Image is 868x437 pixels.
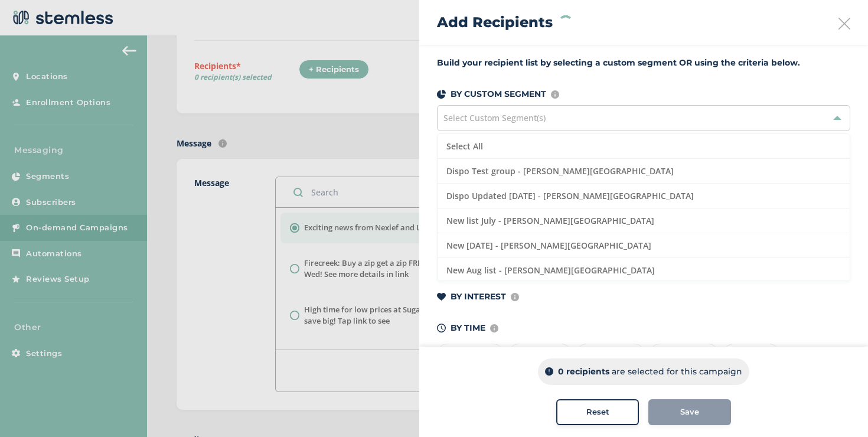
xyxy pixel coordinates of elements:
[438,233,850,258] li: New [DATE] - [PERSON_NAME][GEOGRAPHIC_DATA]
[443,112,546,123] span: Select Custom Segment(s)
[586,406,609,418] span: Reset
[558,366,609,378] p: 0 recipients
[545,368,553,376] img: icon-info-dark-48f6c5f3.svg
[437,90,446,99] img: icon-segments-dark-074adb27.svg
[437,324,446,332] img: icon-time-dark-e6b1183b.svg
[437,12,553,33] h2: Add Recipients
[551,90,559,99] img: icon-info-236977d2.svg
[437,57,850,69] label: Build your recipient list by selecting a custom segment OR using the criteria below.
[438,134,850,159] li: Select All
[451,88,546,100] p: BY CUSTOM SEGMENT
[490,324,498,332] img: icon-info-236977d2.svg
[438,184,850,208] li: Dispo Updated [DATE] - [PERSON_NAME][GEOGRAPHIC_DATA]
[437,293,446,301] img: icon-heart-dark-29e6356f.svg
[451,291,506,303] p: BY INTEREST
[511,293,519,301] img: icon-info-236977d2.svg
[612,366,742,378] p: are selected for this campaign
[451,322,485,334] p: BY TIME
[438,159,850,184] li: Dispo Test group - [PERSON_NAME][GEOGRAPHIC_DATA]
[438,208,850,233] li: New list July - [PERSON_NAME][GEOGRAPHIC_DATA]
[809,380,868,437] iframe: Chat Widget
[438,258,850,283] li: New Aug list - [PERSON_NAME][GEOGRAPHIC_DATA]
[556,399,639,425] button: Reset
